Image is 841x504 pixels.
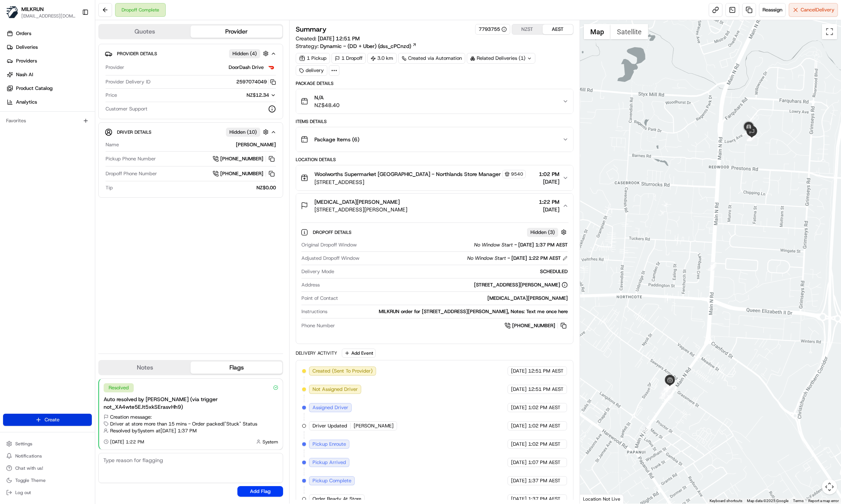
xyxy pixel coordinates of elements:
span: 1:02 PM AEST [528,404,561,411]
span: N/A [314,94,340,101]
span: 12:51 PM AEST [528,386,564,393]
button: Settings [3,438,92,449]
button: Quotes [99,26,191,38]
span: [MEDICAL_DATA][PERSON_NAME] [314,198,400,206]
span: [DATE] 1:22 PM AEST [511,255,561,262]
div: 2 [660,386,669,395]
div: 17 [708,262,716,270]
span: Pickup Phone Number [106,155,156,162]
span: [DATE] [511,386,527,393]
span: Reassign [763,6,782,13]
button: Toggle Theme [3,475,92,486]
a: Report a map error [808,499,839,503]
button: 7793755 [479,26,507,33]
img: 1736555255976-a54dd68f-1ca7-489b-9aae-adbdc363a1c4 [8,73,21,86]
button: Show street map [584,24,610,39]
div: MILKRUN order for [STREET_ADDRESS][PERSON_NAME], Notes: Text me once here [330,308,568,315]
span: [DATE] [511,404,527,411]
div: Location Not Live [580,494,624,504]
div: Favorites [3,115,92,127]
span: Order Ready At Store [312,496,361,502]
span: Provider [106,64,124,71]
div: Auto resolved by [PERSON_NAME] (via trigger not_XA4wte5EJt5xkSErasvHh9) [104,395,278,411]
button: Add Event [342,349,376,358]
button: [PHONE_NUMBER] [213,170,276,178]
span: Providers [16,58,37,64]
span: No Window Start [474,242,513,248]
span: Driver at store more than 15 mins - Order packed | "Stuck" Status [110,421,257,427]
span: Not Assigned Driver [312,386,358,393]
span: - [514,242,517,248]
span: Resolved by System [110,427,154,434]
div: 📗 [8,111,14,117]
span: [DATE] [511,441,527,448]
input: Clear [20,49,126,57]
span: Deliveries [16,44,38,51]
button: Start new chat [130,75,139,84]
img: doordash_logo_v2.png [267,63,276,72]
a: 💻API Documentation [61,107,125,121]
button: Notifications [3,451,92,461]
span: Creation message: [110,414,152,421]
span: Created: [296,35,360,42]
span: 1:02 PM AEST [528,422,561,429]
span: Pickup Complete [312,477,351,484]
span: System [263,439,278,445]
span: Phone Number [301,322,335,329]
span: Nash AI [16,71,33,78]
a: Providers [3,55,95,67]
span: Dropoff Phone Number [106,170,157,177]
span: [EMAIL_ADDRESS][DOMAIN_NAME] [21,13,76,19]
span: [PERSON_NAME] [354,422,394,429]
span: Pickup Arrived [312,459,346,466]
div: Related Deliveries (1) [467,53,535,64]
span: [DATE] [511,477,527,484]
div: 15 [659,390,668,399]
a: Product Catalog [3,82,95,94]
div: 14 [661,385,670,393]
div: 10 [664,383,672,391]
div: [PERSON_NAME] [122,141,276,148]
span: 12:51 PM AEST [528,368,564,374]
span: [PHONE_NUMBER] [220,155,263,162]
span: [DATE] [539,206,559,213]
button: Show satellite imagery [610,24,648,39]
div: NZ$0.00 [116,184,276,191]
div: 13 [665,382,673,390]
button: Package Items (6) [296,127,573,152]
span: Customer Support [106,106,147,112]
div: 11 [664,382,673,390]
div: delivery [296,65,327,76]
a: Open this area in Google Maps (opens a new window) [582,494,607,504]
div: 7 [664,384,673,392]
div: 20 [747,133,755,141]
button: Woolworths Supermarket [GEOGRAPHIC_DATA] - Northlands Store Manager9540[STREET_ADDRESS]1:02 PM[DATE] [296,165,573,190]
div: SCHEDULED [337,268,568,275]
span: Woolworths Supermarket [GEOGRAPHIC_DATA] - Northlands Store Manager [314,170,501,178]
button: Provider [191,26,282,38]
div: Items Details [296,118,573,125]
div: 19 [747,133,755,141]
button: NZ$12.34 [209,92,276,99]
button: MILKRUNMILKRUN[EMAIL_ADDRESS][DOMAIN_NAME] [3,3,79,21]
a: [PHONE_NUMBER] [213,155,276,163]
span: Driver Updated [312,422,347,429]
div: [MEDICAL_DATA][PERSON_NAME][STREET_ADDRESS][PERSON_NAME]1:22 PM[DATE] [296,218,573,344]
div: 8 [666,382,675,390]
a: Deliveries [3,41,95,53]
span: Tip [106,184,113,191]
span: Orders [16,30,31,37]
img: Google [582,494,607,504]
button: Hidden (3) [527,227,569,237]
span: [DATE] [539,178,559,186]
span: Toggle Theme [15,477,46,483]
button: Map camera controls [822,479,837,494]
a: Terms (opens in new tab) [793,499,804,503]
span: 1:07 PM AEST [528,459,561,466]
span: 1:37 PM AEST [528,477,561,484]
span: Chat with us! [15,465,43,471]
span: Point of Contact [301,295,338,302]
span: [DATE] 1:22 PM [110,439,144,445]
button: Keyboard shortcuts [710,498,742,504]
